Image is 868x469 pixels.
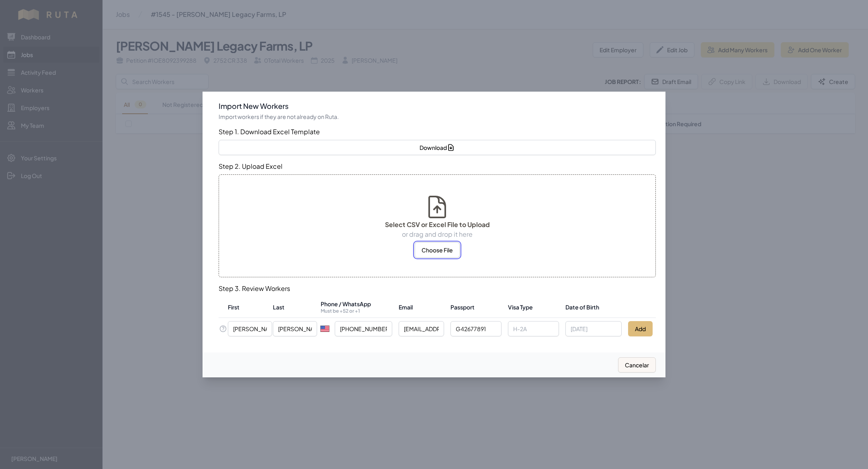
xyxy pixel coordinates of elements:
[272,297,317,318] th: Last
[385,229,490,239] p: or drag and drop it here
[219,140,656,155] button: Download
[628,321,653,336] button: Add
[335,321,392,336] input: Enter phone number
[317,297,395,318] th: Phone / WhatsApp
[447,297,505,318] th: Passport
[219,284,656,293] h3: Step 3. Review Workers
[618,357,656,373] button: Cancelar
[395,297,447,318] th: Email
[227,297,272,318] th: First
[505,297,563,318] th: Visa Type
[562,297,624,318] th: Date of Birth
[415,242,460,258] button: Choose File
[219,113,656,121] p: Import workers if they are not already on Ruta.
[321,308,392,314] p: Must be +52 or +1
[219,101,656,111] h3: Import New Workers
[219,127,656,137] h3: Step 1. Download Excel Template
[385,220,490,229] p: Select CSV or Excel File to Upload
[219,162,656,171] h3: Step 2. Upload Excel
